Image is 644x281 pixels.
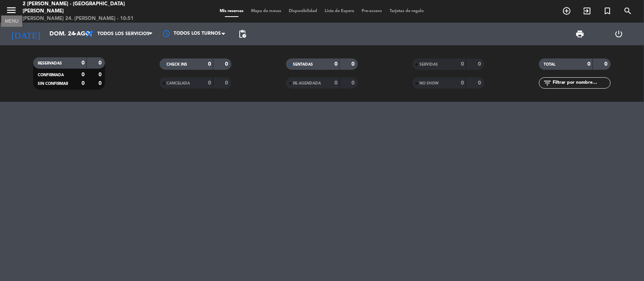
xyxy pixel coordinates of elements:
strong: 0 [461,61,464,67]
strong: 0 [208,61,211,67]
strong: 0 [461,80,464,86]
span: SIN CONFIRMAR [38,82,68,86]
strong: 0 [82,81,85,86]
span: Mis reservas [216,9,248,13]
span: print [576,29,585,38]
i: menu [6,5,17,16]
strong: 0 [605,61,609,67]
div: LOG OUT [599,23,638,45]
i: add_circle_outline [562,6,572,15]
i: exit_to_app [583,6,592,15]
span: Pre-acceso [358,9,386,13]
strong: 0 [588,61,591,67]
strong: 0 [225,80,230,86]
strong: 0 [334,80,337,86]
i: [DATE] [6,26,46,42]
strong: 0 [82,72,85,77]
span: RE AGENDADA [293,81,321,85]
span: Mapa de mesas [248,9,285,13]
strong: 0 [334,61,337,67]
strong: 0 [99,60,103,66]
i: power_settings_new [615,29,624,38]
span: TOTAL [544,63,555,66]
span: CONFIRMADA [38,73,64,77]
strong: 0 [478,61,483,67]
span: CHECK INS [166,63,187,66]
strong: 0 [82,60,85,66]
span: NO SHOW [419,81,439,85]
span: pending_actions [238,29,247,38]
div: [PERSON_NAME] 24. [PERSON_NAME] - 10:51 [23,15,156,23]
i: arrow_drop_down [70,29,79,38]
strong: 0 [99,81,103,86]
strong: 0 [352,61,356,67]
span: RESERVADAS [38,61,62,65]
span: Lista de Espera [321,9,358,13]
span: Disponibilidad [285,9,321,13]
i: turned_in_not [603,6,612,15]
span: CANCELADA [166,81,190,85]
i: search [624,6,633,15]
div: 2 [PERSON_NAME] - [GEOGRAPHIC_DATA][PERSON_NAME] [23,0,156,15]
strong: 0 [478,80,483,86]
span: Todos los servicios [97,31,149,37]
span: SENTADAS [293,63,313,66]
i: filter_list [543,78,552,88]
strong: 0 [225,61,230,67]
span: SERVIDAS [419,63,438,66]
strong: 0 [99,72,103,77]
strong: 0 [208,80,211,86]
span: Tarjetas de regalo [386,9,428,13]
strong: 0 [352,80,356,86]
div: MENU [1,17,22,24]
input: Filtrar por nombre... [552,79,610,87]
button: menu [6,5,17,18]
